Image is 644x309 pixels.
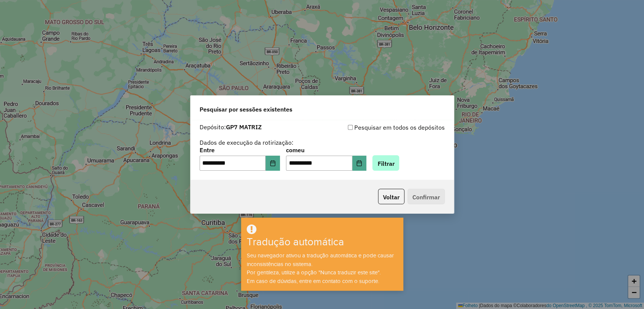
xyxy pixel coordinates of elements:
font: Por gentileza, utilize a opção "Nunca traduzir este site". [247,269,381,275]
font: Filtrar [377,160,394,167]
font: Pesquisar em todos os depósitos [354,124,445,131]
font: comeu [286,146,304,154]
font: GP7 MATRIZ [226,123,262,131]
font: Dados de execução da rotirização: [200,139,294,146]
button: Filtrar [372,155,399,171]
font: Entre [200,146,215,154]
font: Seu navegador ativou a tradução automática e pode causar inconsistências no sistema. [247,252,394,267]
button: Escolha a data [266,156,280,171]
font: Tradução automática [247,236,344,248]
font: Pesquisar por sessões existentes [200,106,292,113]
button: Escolha a data [352,156,367,171]
font: Depósito: [200,123,226,131]
button: Voltar [378,189,404,204]
font: Em caso de dúvidas, entre em contato com o suporte. [247,278,379,284]
font: Voltar [383,193,400,201]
